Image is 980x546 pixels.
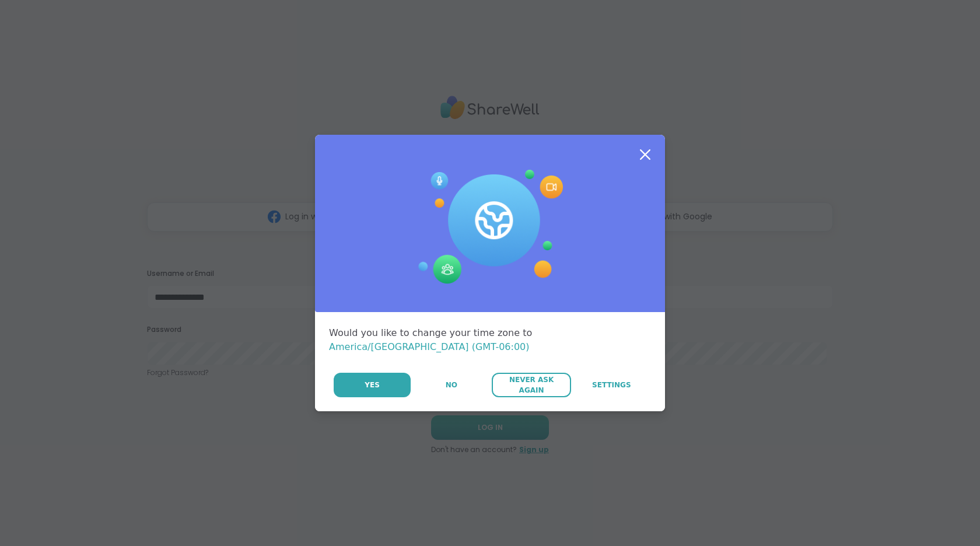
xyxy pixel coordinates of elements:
img: Session Experience [417,170,563,284]
a: Settings [572,373,651,397]
button: Yes [334,373,411,397]
span: Settings [592,380,631,390]
span: Never Ask Again [498,374,565,395]
span: America/[GEOGRAPHIC_DATA] (GMT-06:00) [329,341,530,352]
span: No [446,380,457,390]
div: Would you like to change your time zone to [329,326,651,354]
button: Never Ask Again [492,373,570,397]
span: Yes [365,380,380,390]
button: No [412,373,491,397]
